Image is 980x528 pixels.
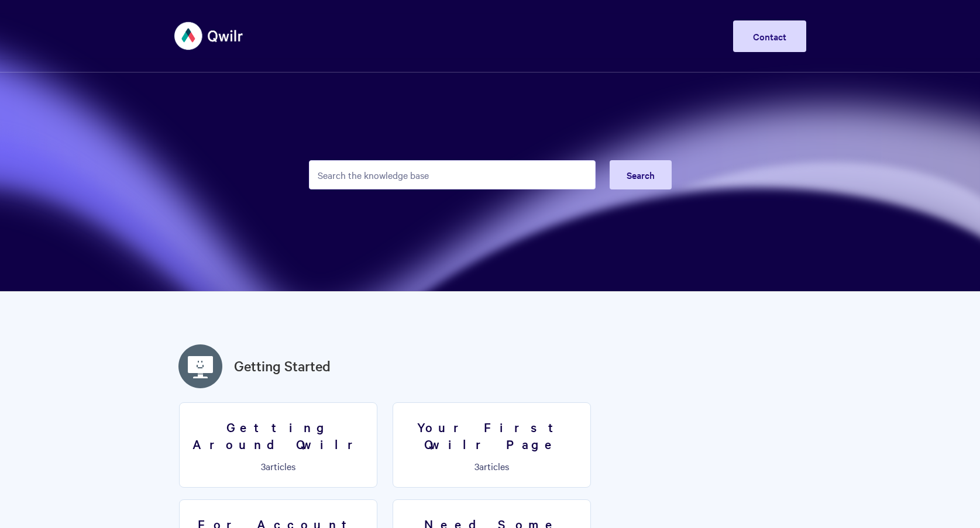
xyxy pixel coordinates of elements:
h3: Getting Around Qwilr [187,419,370,452]
span: 3 [474,460,479,472]
a: Your First Qwilr Page 3articles [393,402,591,488]
span: Search [627,168,655,181]
a: Getting Started [234,356,331,377]
button: Search [610,160,672,189]
a: Contact [733,20,806,52]
h3: Your First Qwilr Page [400,419,583,452]
img: Qwilr Help Center [174,14,244,58]
a: Getting Around Qwilr 3articles [179,402,377,488]
p: articles [187,461,370,471]
input: Search the knowledge base [309,160,596,189]
span: 3 [261,460,266,472]
p: articles [400,461,583,471]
